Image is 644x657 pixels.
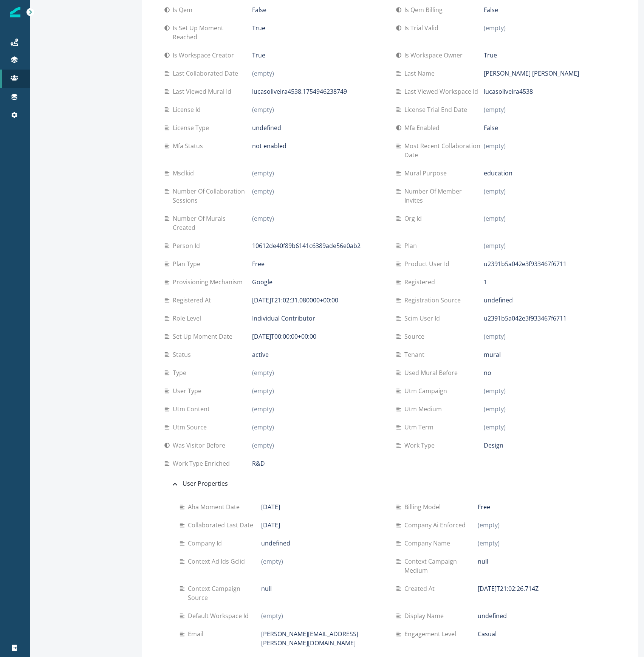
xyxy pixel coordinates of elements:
p: License type [173,123,212,132]
p: Free [478,502,490,511]
p: (empty) [484,423,506,432]
p: (empty) [484,23,506,33]
p: undefined [261,539,290,548]
p: undefined [252,123,281,132]
p: [PERSON_NAME][EMAIL_ADDRESS][PERSON_NAME][DOMAIN_NAME] [261,629,384,648]
p: Provisioning mechanism [173,277,246,287]
p: Utm content [173,404,213,414]
p: Company ai enforced [404,521,469,530]
p: Plan type [173,259,203,268]
p: Msclkid [173,169,197,178]
p: Last collaborated date [173,69,241,78]
p: Last viewed workspace id [404,87,481,96]
p: False [484,123,498,132]
p: (empty) [252,69,274,78]
p: Mural purpose [404,169,450,178]
p: License id [173,105,204,114]
p: Individual Contributor [252,314,315,323]
p: (empty) [478,539,500,548]
p: Context campaign source [188,584,261,602]
p: True [252,23,265,33]
p: u2391b5a042e3f933467f6711 [484,314,567,323]
p: Billing model [404,502,444,511]
p: Source [404,332,427,341]
p: (empty) [484,105,506,114]
p: Scim user id [404,314,443,323]
p: Is workspace creator [173,51,237,60]
p: (empty) [484,386,506,395]
p: Is qem [173,5,195,14]
p: null [478,557,488,566]
p: Display name [404,611,447,620]
p: Last viewed mural id [173,87,234,96]
p: Aha moment date [188,502,243,511]
p: Casual [478,629,497,638]
p: (empty) [478,521,500,530]
p: Utm campaign [404,386,450,395]
p: Type [173,368,189,377]
p: Set up moment date [173,332,235,341]
p: Context campaign medium [404,557,478,575]
p: Was visitor before [173,441,228,450]
p: Created at [404,584,438,593]
p: Company name [404,539,453,548]
p: (empty) [252,187,274,196]
p: [DATE]T21:02:31.080000+00:00 [252,296,338,305]
p: Work type enriched [173,459,233,468]
p: Tenant [404,350,427,359]
p: Collaborated last date [188,521,256,530]
p: 1 [484,277,487,287]
div: User Properties [170,479,228,489]
p: Email [188,629,206,638]
p: License trial end date [404,105,470,114]
p: Most recent collaboration date [404,141,484,160]
p: education [484,169,512,178]
p: (empty) [252,441,274,450]
p: Plan [404,241,420,250]
p: mural [484,350,501,359]
p: False [252,5,266,14]
p: Default workspace id [188,611,252,620]
p: R&D [252,459,265,468]
p: Utm medium [404,404,445,414]
p: (empty) [261,557,283,566]
p: Registered at [173,296,214,305]
p: True [484,51,497,60]
p: (empty) [484,404,506,414]
p: (empty) [261,611,283,620]
p: Mfa enabled [404,123,443,132]
p: Is trial valid [404,23,441,33]
p: Context ad ids gclid [188,557,248,566]
p: True [252,51,265,60]
p: False [484,5,498,14]
p: [DATE] [261,521,280,530]
p: Used mural before [404,368,461,377]
img: Inflection [10,7,20,17]
p: 10612de40f89b6141c6389ade56e0ab2 [252,241,361,250]
p: u2391b5a042e3f933467f6711 [484,259,567,268]
p: Work type [404,441,438,450]
p: lucasoliveira4538 [484,87,533,96]
p: (empty) [252,169,274,178]
p: Last name [404,69,438,78]
p: active [252,350,269,359]
p: Google [252,277,272,287]
p: undefined [484,296,513,305]
p: lucasoliveira4538.1754946238749 [252,87,347,96]
p: Role level [173,314,204,323]
p: Design [484,441,503,450]
p: Is workspace owner [404,51,466,60]
p: Status [173,350,194,359]
p: (empty) [484,332,506,341]
p: Product user id [404,259,452,268]
p: not enabled [252,141,286,150]
p: (empty) [252,404,274,414]
p: Registered [404,277,438,287]
p: (empty) [252,214,274,223]
p: Number of member invites [404,187,484,205]
p: (empty) [252,423,274,432]
p: Is set up moment reached [173,23,252,42]
p: Registration source [404,296,464,305]
p: Is qem billing [404,5,446,14]
p: Person id [173,241,203,250]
